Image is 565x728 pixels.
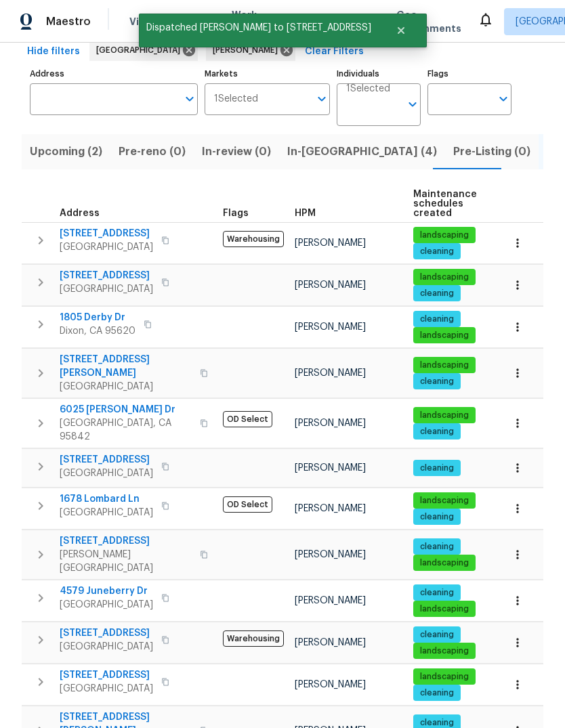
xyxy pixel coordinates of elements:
[60,282,153,296] span: [GEOGRAPHIC_DATA]
[60,548,192,575] span: [PERSON_NAME][GEOGRAPHIC_DATA]
[415,645,474,657] span: landscaping
[295,680,366,689] span: [PERSON_NAME]
[46,15,91,28] span: Maestro
[205,70,331,78] label: Markets
[129,15,157,28] span: Visits
[494,89,513,108] button: Open
[415,541,459,553] span: cleaning
[295,596,366,605] span: [PERSON_NAME]
[60,416,192,444] span: [GEOGRAPHIC_DATA], CA 95842
[206,39,295,61] div: [PERSON_NAME]
[299,39,369,64] button: Clear Filters
[295,504,366,513] span: [PERSON_NAME]
[415,603,474,615] span: landscaping
[214,93,258,105] span: 1 Selected
[403,95,422,114] button: Open
[22,39,85,64] button: Hide filters
[60,209,100,218] span: Address
[415,687,459,699] span: cleaning
[60,353,192,380] span: [STREET_ADDRESS][PERSON_NAME]
[415,360,474,371] span: landscaping
[60,534,192,548] span: [STREET_ADDRESS]
[60,506,153,519] span: [GEOGRAPHIC_DATA]
[295,463,366,473] span: [PERSON_NAME]
[415,230,474,241] span: landscaping
[139,14,379,42] span: Dispatched [PERSON_NAME] to [STREET_ADDRESS]
[60,453,153,467] span: [STREET_ADDRESS]
[60,240,153,254] span: [GEOGRAPHIC_DATA]
[223,411,272,427] span: OD Select
[60,668,153,682] span: [STREET_ADDRESS]
[295,238,366,248] span: [PERSON_NAME]
[295,368,366,378] span: [PERSON_NAME]
[119,142,186,161] span: Pre-reno (0)
[295,638,366,647] span: [PERSON_NAME]
[337,70,421,78] label: Individuals
[60,467,153,480] span: [GEOGRAPHIC_DATA]
[60,324,135,338] span: Dixon, CA 95620
[213,43,283,57] span: [PERSON_NAME]
[60,626,153,640] span: [STREET_ADDRESS]
[379,17,423,44] button: Close
[30,70,198,78] label: Address
[413,190,477,218] span: Maintenance schedules created
[415,410,474,421] span: landscaping
[60,598,153,612] span: [GEOGRAPHIC_DATA]
[30,142,102,161] span: Upcoming (2)
[89,39,198,61] div: [GEOGRAPHIC_DATA]
[415,557,474,569] span: landscaping
[60,492,153,506] span: 1678 Lombard Ln
[60,403,192,416] span: 6025 [PERSON_NAME] Dr
[60,682,153,695] span: [GEOGRAPHIC_DATA]
[60,640,153,654] span: [GEOGRAPHIC_DATA]
[427,70,511,78] label: Flags
[415,288,459,299] span: cleaning
[223,209,249,218] span: Flags
[60,311,135,324] span: 1805 Derby Dr
[295,280,366,290] span: [PERSON_NAME]
[415,426,459,437] span: cleaning
[96,43,186,57] span: [GEOGRAPHIC_DATA]
[415,587,459,599] span: cleaning
[287,142,437,161] span: In-[GEOGRAPHIC_DATA] (4)
[232,8,266,35] span: Work Orders
[415,463,459,474] span: cleaning
[415,511,459,523] span: cleaning
[415,246,459,257] span: cleaning
[295,550,366,559] span: [PERSON_NAME]
[415,376,459,387] span: cleaning
[223,231,284,247] span: Warehousing
[180,89,199,108] button: Open
[346,83,390,95] span: 1 Selected
[223,496,272,513] span: OD Select
[415,330,474,341] span: landscaping
[415,629,459,641] span: cleaning
[295,209,316,218] span: HPM
[223,630,284,647] span: Warehousing
[453,142,530,161] span: Pre-Listing (0)
[415,314,459,325] span: cleaning
[27,43,80,60] span: Hide filters
[60,584,153,598] span: 4579 Juneberry Dr
[202,142,271,161] span: In-review (0)
[415,671,474,683] span: landscaping
[60,227,153,240] span: [STREET_ADDRESS]
[295,322,366,332] span: [PERSON_NAME]
[396,8,461,35] span: Geo Assignments
[305,43,364,60] span: Clear Filters
[295,419,366,428] span: [PERSON_NAME]
[60,269,153,282] span: [STREET_ADDRESS]
[312,89,331,108] button: Open
[415,495,474,507] span: landscaping
[415,272,474,283] span: landscaping
[60,380,192,393] span: [GEOGRAPHIC_DATA]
